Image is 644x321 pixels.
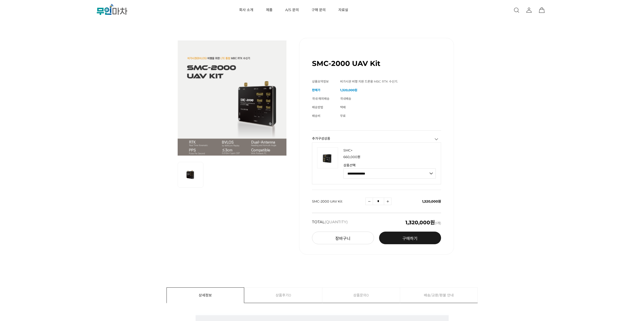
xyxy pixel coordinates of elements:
[322,288,400,303] a: 상품문의0
[402,236,418,241] span: 구매하기
[312,232,374,244] button: 장바구니
[405,220,441,225] span: (1개)
[365,197,373,205] a: 수량감소
[312,114,320,118] span: 배송비
[343,164,436,167] strong: 상품선택
[244,288,322,303] a: 상품후기0
[312,97,329,101] span: 국내·해외배송
[384,197,391,205] a: 수량증가
[312,190,365,213] td: SMC-2000 UAV Kit
[312,137,441,140] h3: 추가구성상품
[325,219,348,224] span: (QUANTITY)
[379,232,441,244] a: 구매하기
[167,288,244,303] a: 상세정보
[312,105,323,109] span: 배송방법
[340,80,398,83] span: 비가시권 비행 지원 드론용 MBC RTK 수신기.
[317,147,338,168] img: 4cbe2109cccc46d4e4336cb8213cc47f.png
[405,219,435,226] em: 1,320,000원
[434,137,439,142] a: 추가구성상품 닫기
[178,38,286,156] img: SMC-2000 UAV Kit
[422,199,441,203] span: 1,320,000원
[312,88,320,92] span: 판매가
[289,288,291,303] span: 0
[340,114,346,118] span: 무료
[340,105,346,109] span: 택배
[340,88,357,92] strong: 1,320,000원
[312,59,380,68] h1: SMC-2000 UAV Kit
[340,97,351,101] span: 국내배송
[343,155,436,159] p: 판매가
[312,220,348,225] strong: TOTAL
[400,288,477,303] a: 배송/교환/환불 안내
[343,148,436,153] p: 상품명
[366,288,369,303] span: 0
[312,80,329,83] span: 상품요약정보
[343,155,360,159] span: 660,000원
